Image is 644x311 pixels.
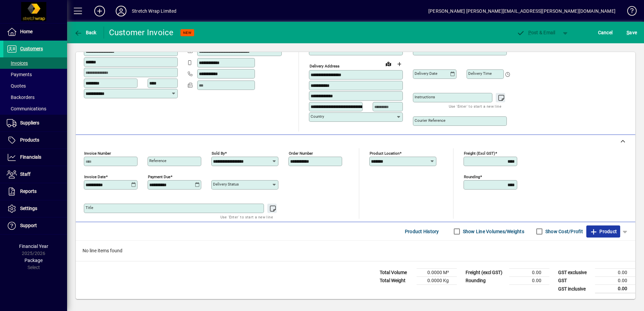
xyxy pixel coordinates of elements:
span: Quotes [7,83,26,89]
td: Freight (excl GST) [462,269,509,277]
span: ave [627,27,637,38]
mat-label: Sold by [212,151,225,156]
td: 0.00 [595,277,635,285]
mat-hint: Use 'Enter' to start a new line [220,213,273,221]
mat-label: Courier Reference [415,118,445,123]
span: ost & Email [517,30,555,35]
div: Customer Invoice [109,27,174,38]
div: [PERSON_NAME] [PERSON_NAME][EMAIL_ADDRESS][PERSON_NAME][DOMAIN_NAME] [428,6,615,16]
a: Payments [3,69,67,80]
mat-label: Invoice date [84,174,106,179]
label: Show Line Volumes/Weights [462,228,524,235]
mat-label: Title [86,205,93,210]
span: Financials [20,154,41,160]
span: NEW [183,31,192,35]
span: Communications [7,106,46,111]
mat-label: Payment due [148,174,170,179]
span: Settings [20,206,37,211]
td: 0.00 [509,269,549,277]
span: Support [20,223,37,228]
a: Staff [3,166,67,183]
td: GST inclusive [555,285,595,293]
a: Suppliers [3,115,67,132]
a: Home [3,23,67,40]
td: Rounding [462,277,509,285]
span: Product History [405,226,439,237]
mat-label: Country [311,114,324,119]
a: Backorders [3,92,67,103]
span: Products [20,137,39,143]
div: No line items found [76,241,635,261]
button: Product History [402,225,442,238]
label: Show Cost/Profit [544,228,583,235]
span: Staff [20,171,31,177]
button: Choose address [394,59,405,69]
span: Backorders [7,95,35,100]
mat-label: Delivery status [213,182,239,187]
a: Products [3,132,67,149]
mat-label: Product location [370,151,399,156]
span: S [627,30,629,35]
td: GST [555,277,595,285]
button: Product [586,225,620,238]
mat-label: Delivery time [468,71,492,76]
span: Package [24,258,43,263]
a: Reports [3,183,67,200]
mat-label: Order number [289,151,313,156]
mat-label: Instructions [415,95,435,99]
span: Home [20,29,33,34]
div: Stretch Wrap Limited [132,6,177,16]
span: Product [590,226,617,237]
button: Profile [110,5,132,17]
app-page-header-button: Back [67,27,104,39]
a: Quotes [3,80,67,92]
button: Save [625,27,639,39]
button: Back [72,27,98,39]
a: Financials [3,149,67,166]
a: Invoices [3,57,67,69]
a: Settings [3,200,67,217]
mat-hint: Use 'Enter' to start a new line [449,102,501,110]
button: Cancel [596,27,614,39]
td: 0.00 [595,269,635,277]
mat-label: Reference [149,158,166,163]
span: Back [74,30,97,35]
span: Invoices [7,60,28,66]
td: GST exclusive [555,269,595,277]
span: P [528,30,531,35]
mat-label: Freight (excl GST) [464,151,495,156]
a: Communications [3,103,67,114]
button: Post & Email [513,27,559,39]
a: Support [3,217,67,234]
mat-label: Rounding [464,174,480,179]
td: 0.00 [595,285,635,293]
mat-label: Invoice number [84,151,111,156]
span: Financial Year [19,244,48,249]
span: Suppliers [20,120,39,125]
td: Total Weight [376,277,417,285]
a: Knowledge Base [622,1,636,23]
td: 0.0000 Kg [417,277,457,285]
span: Payments [7,72,32,77]
a: View on map [383,58,394,69]
td: Total Volume [376,269,417,277]
span: Customers [20,46,43,51]
span: Cancel [598,27,613,38]
td: 0.0000 M³ [417,269,457,277]
td: 0.00 [509,277,549,285]
button: Add [89,5,110,17]
mat-label: Delivery date [415,71,437,76]
span: Reports [20,189,37,194]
